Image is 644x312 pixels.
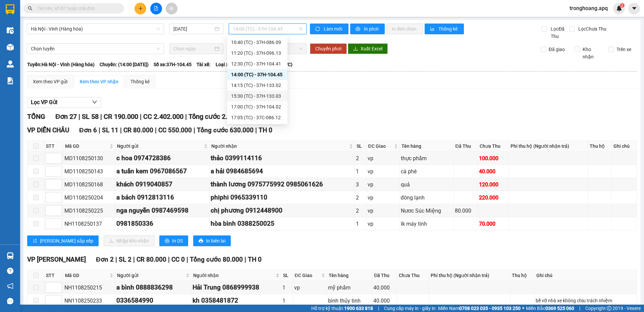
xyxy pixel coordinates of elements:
span: CC 2.402.000 [143,113,183,121]
span: CC 0 [171,256,185,263]
span: printer [356,27,361,32]
td: MD1108250143 [63,165,115,178]
div: NN1108250233 [64,297,114,305]
div: 1 [282,283,292,292]
span: Mã GD [65,272,108,279]
span: | [168,256,170,263]
span: up [56,283,60,287]
span: | [100,113,102,121]
div: 40.000 [373,297,396,305]
th: Chưa Thu [397,270,429,281]
span: Tài xế: [197,61,211,68]
span: | [579,305,580,312]
div: 1 [356,220,365,228]
span: Đơn 2 [96,256,114,263]
div: khách 0919040857 [116,179,208,189]
div: vp [368,167,398,176]
span: SL 58 [82,113,99,121]
td: NH1108250137 [63,217,115,230]
span: SL 2 [119,256,131,263]
div: 10:40 (TC) - 37H-086.09 [231,39,283,46]
span: Decrease Value [54,224,62,229]
img: warehouse-icon [7,27,14,34]
button: syncLàm mới [310,24,348,34]
span: down [56,185,60,189]
span: up [56,297,60,301]
span: Lọc Đã Thu [548,25,569,40]
input: 11/08/2025 [173,25,213,33]
div: a tuấn kem 0967086567 [116,166,208,176]
span: Chọn tuyến [31,44,160,54]
span: up [56,167,60,171]
div: quả [401,180,452,189]
img: warehouse-icon [7,252,14,259]
div: 2 [356,193,365,202]
strong: 0369 525 060 [545,306,574,311]
span: Đơn 6 [79,126,97,134]
div: phiphi 0965339110 [211,192,354,203]
span: Increase Value [54,219,62,224]
span: ĐC Giao [295,272,320,279]
span: Cung cấp máy in - giấy in: [384,305,436,312]
span: ĐC Giao [368,142,393,150]
button: downloadNhập kho nhận [104,235,154,246]
button: printerIn biên lai [193,235,231,246]
span: printer [165,238,169,244]
img: icon-new-feature [616,5,622,11]
div: 1 [356,167,365,176]
div: bình thủy tinh [328,297,371,305]
span: Đơn 27 [55,113,77,121]
div: 17:05 (TC) - 37C-086.12 [231,114,283,121]
th: Đã Thu [372,270,397,281]
div: 2 [356,154,365,163]
span: Decrease Value [54,171,62,176]
span: aim [169,6,174,11]
div: MD1108250225 [64,207,114,215]
span: Tổng cước 630.000 [197,126,254,134]
span: down [56,198,60,202]
div: vp [368,180,398,189]
div: thảo 0399114116 [211,153,354,163]
span: | [194,126,195,134]
span: VP DIỄN CHÂU [27,126,69,134]
div: thực phẩm [401,154,452,163]
span: up [56,154,60,158]
span: download [353,46,358,52]
span: down [56,159,60,163]
span: TỔNG [27,113,45,121]
span: Lọc VP Gửi [31,98,57,106]
span: question-circle [7,268,13,274]
span: Miền Bắc [526,305,574,312]
span: Trên xe [614,46,634,53]
img: warehouse-icon [7,60,14,68]
div: 2 [356,207,365,215]
div: 14:00 (TC) - 37H-104.45 [231,71,283,78]
div: 12:30 (TC) - 37H-104.41 [231,60,283,68]
span: Người gửi [117,142,203,150]
span: 14:00 (TC) - 37H-104.45 [233,24,303,34]
span: | [140,113,142,121]
span: up [56,180,60,184]
span: | [245,256,246,263]
button: bar-chartThống kê [425,24,464,34]
div: 80.000 [455,207,477,215]
th: Ghi chú [612,141,637,152]
span: file-add [154,6,158,11]
span: VP [PERSON_NAME] [27,256,86,263]
span: Decrease Value [54,211,62,216]
span: Xuất Excel [361,45,382,52]
span: notification [7,283,13,289]
img: warehouse-icon [7,44,14,51]
div: cà phê [401,167,452,176]
span: Miền Nam [438,305,521,312]
div: 70.000 [479,220,508,228]
span: Lọc Chưa Thu [576,25,607,33]
span: 2 [621,3,623,8]
div: MD1108250204 [64,193,114,202]
span: | [115,256,117,263]
span: Người gửi [117,272,184,279]
img: solution-icon [7,77,14,84]
button: sort-ascending[PERSON_NAME] sắp xếp [27,235,99,246]
span: CC 550.000 [158,126,192,134]
img: logo-vxr [6,4,14,14]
